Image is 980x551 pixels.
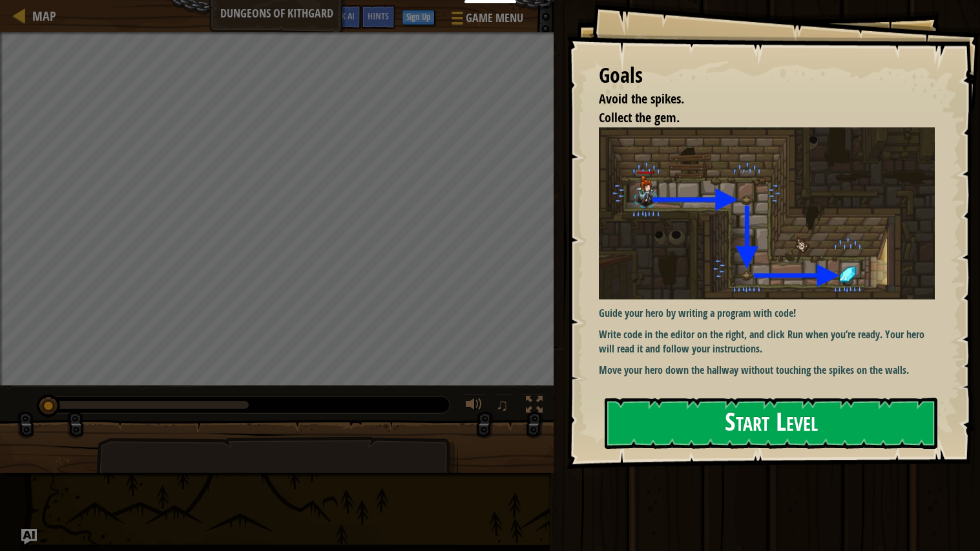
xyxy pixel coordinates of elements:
[441,5,531,36] button: Game Menu
[521,393,547,420] button: Toggle fullscreen
[583,109,932,127] li: Collect the gem.
[466,10,523,27] span: Game Menu
[599,327,935,357] p: Write code in the editor on the right, and click Run when you’re ready. Your hero will read it an...
[605,398,937,449] button: Start Level
[368,10,389,22] span: Hints
[599,90,684,107] span: Avoid the spikes.
[496,395,509,415] span: ♫
[32,7,56,25] span: Map
[599,61,935,91] div: Goals
[26,7,56,25] a: Map
[333,10,355,22] span: Ask AI
[599,363,935,378] p: Move your hero down the hallway without touching the spikes on the walls.
[461,393,487,420] button: Adjust volume
[494,393,516,420] button: ♫
[583,90,932,109] li: Avoid the spikes.
[21,529,37,545] button: Ask AI
[326,5,361,29] button: Ask AI
[402,10,435,25] button: Sign Up
[599,109,680,126] span: Collect the gem.
[599,306,935,321] p: Guide your hero by writing a program with code!
[599,127,935,299] img: Dungeons of kithgard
